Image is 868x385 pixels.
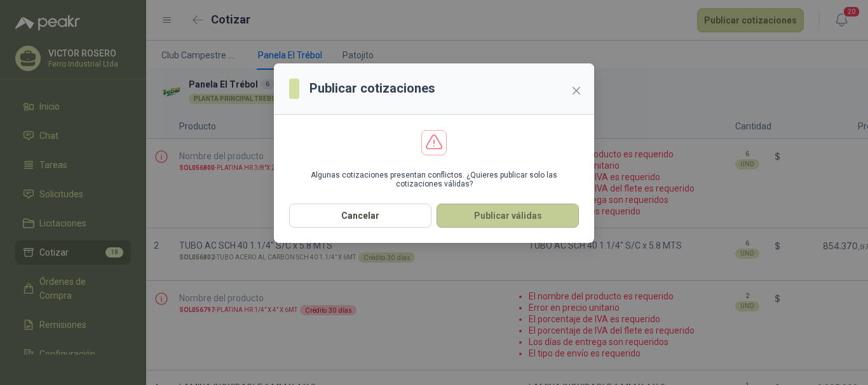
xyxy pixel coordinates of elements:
h3: Publicar cotizaciones [309,79,435,98]
button: Cancelar [289,204,431,228]
button: Publicar válidas [437,204,579,228]
button: Close [566,81,587,101]
span: close [571,86,581,96]
p: Algunas cotizaciones presentan conflictos. ¿Quieres publicar solo las cotizaciones válidas? [289,171,579,188]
